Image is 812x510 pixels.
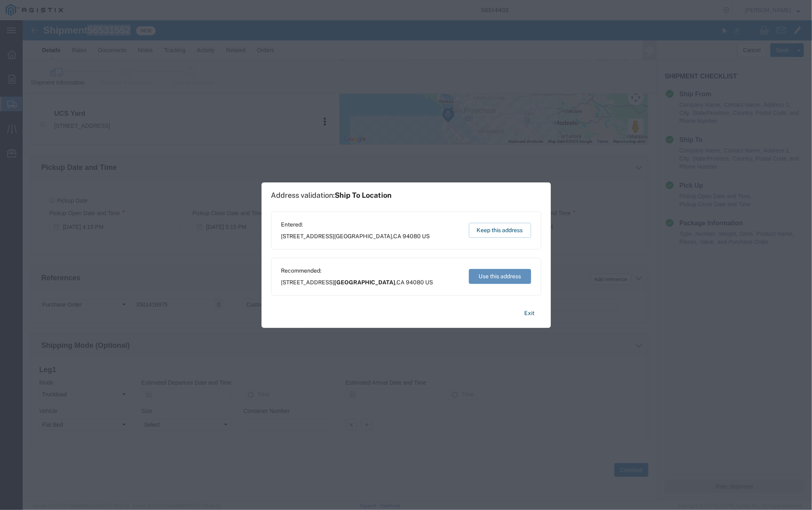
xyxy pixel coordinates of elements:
span: CA [394,233,402,239]
span: [STREET_ADDRESS] , [281,232,430,241]
span: Recommended: [281,267,433,275]
span: [STREET_ADDRESS] , [281,278,433,287]
span: [GEOGRAPHIC_DATA] [335,279,396,286]
span: 94080 [406,279,424,286]
span: US [422,233,430,239]
button: Keep this address [469,223,531,238]
span: 94080 [403,233,421,239]
span: Ship To Location [335,191,392,199]
span: US [426,279,433,286]
span: [GEOGRAPHIC_DATA] [335,233,392,239]
h1: Address validation: [271,191,392,200]
span: CA [397,279,405,286]
span: Entered: [281,220,430,229]
button: Exit [518,306,541,320]
button: Use this address [469,269,531,284]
